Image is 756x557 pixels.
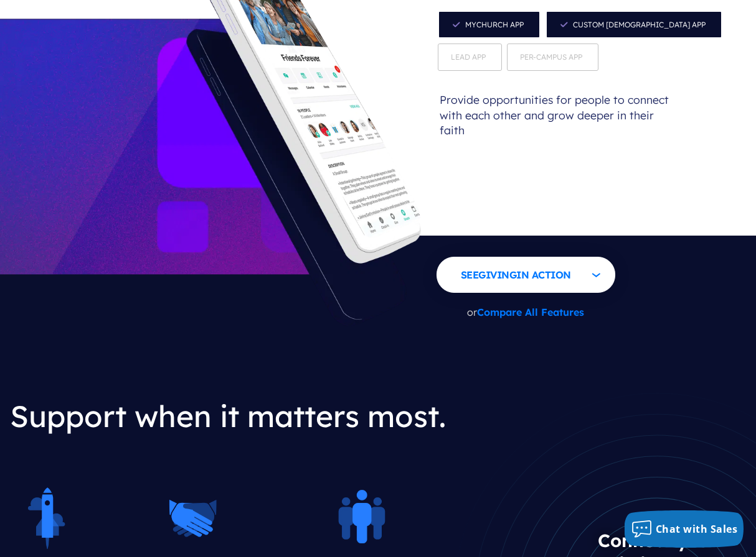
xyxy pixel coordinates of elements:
[477,306,584,318] a: Compare All Features
[507,44,598,71] span: Per-Campus App
[437,73,681,157] p: Provide opportunities for people to connect with each other and grow deeper in their faith
[438,11,541,39] span: MyChurch App
[437,298,615,326] p: or
[546,11,722,39] span: Custom [DEMOGRAPHIC_DATA] App
[656,522,738,536] span: Chat with Sales
[10,481,85,556] img: pp-icon-launch.png
[156,481,230,556] img: pp-icon-partners.png
[478,269,516,281] span: Giving
[10,389,451,444] h2: Support when it matters most.
[438,44,502,71] span: Lead App
[437,257,615,293] button: SeeGivingin Action
[625,510,744,548] button: Chat with Sales
[324,481,399,556] img: pp-icon-community.png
